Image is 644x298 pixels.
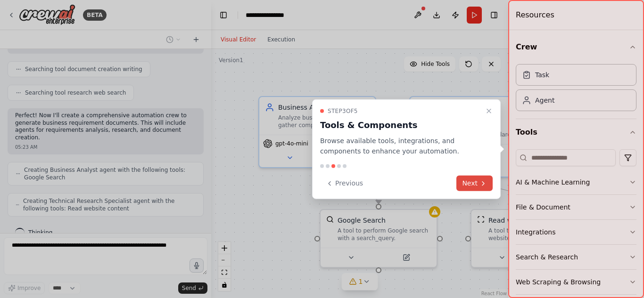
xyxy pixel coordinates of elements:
button: Previous [320,176,369,191]
span: Step 3 of 5 [328,107,358,114]
h3: Tools & Components [320,118,481,131]
button: Hide left sidebar [217,8,230,22]
p: Browse available tools, integrations, and components to enhance your automation. [320,135,481,157]
button: Next [456,176,493,191]
button: Close walkthrough [483,105,495,116]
